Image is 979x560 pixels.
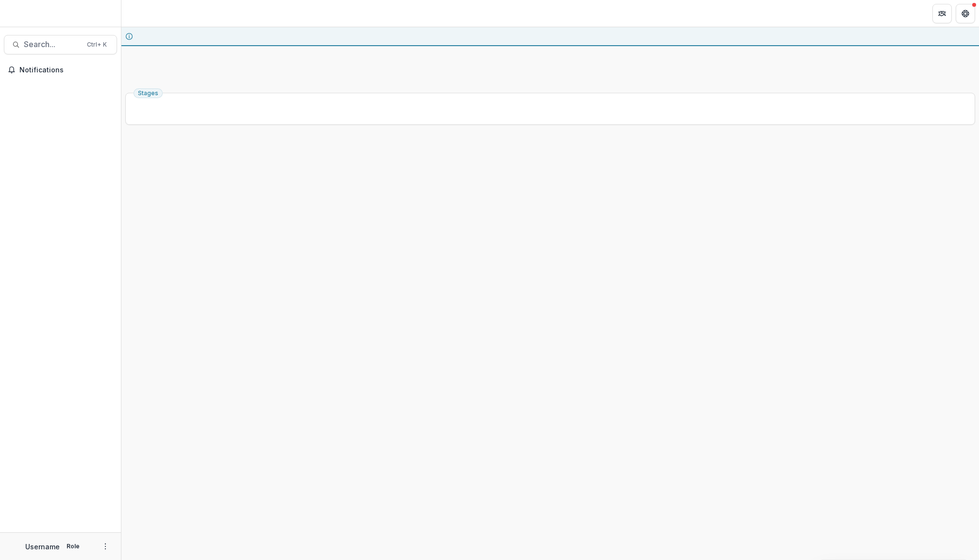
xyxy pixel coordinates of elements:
[24,40,81,49] span: Search...
[4,62,117,78] button: Notifications
[100,541,111,552] button: More
[956,4,975,23] button: Get Help
[64,542,83,551] p: Role
[4,35,117,54] button: Search...
[138,90,158,97] span: Stages
[19,66,113,74] span: Notifications
[85,39,109,50] div: Ctrl + K
[932,4,952,23] button: Partners
[25,542,60,552] p: Username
